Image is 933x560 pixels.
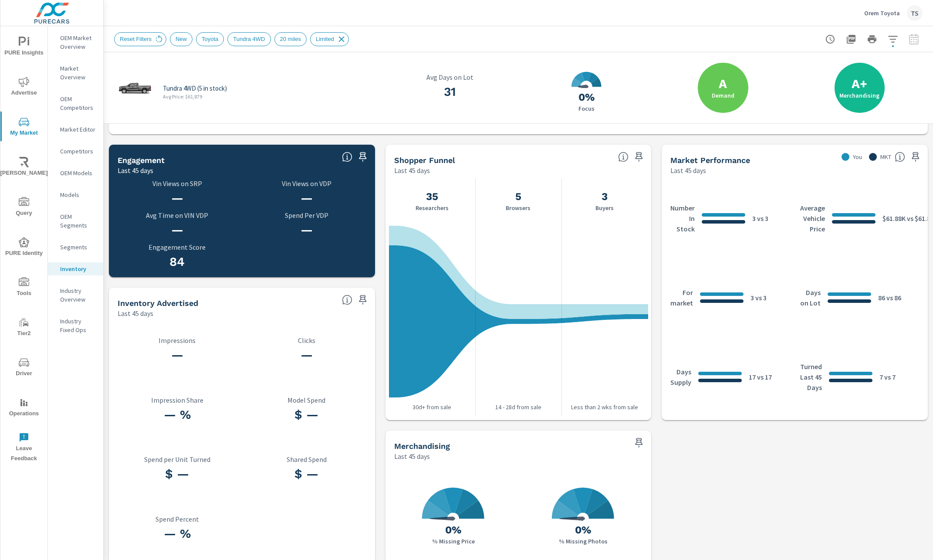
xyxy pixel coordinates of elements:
p: Impressions [118,336,237,344]
h3: — [118,223,237,238]
span: Understand how your vehicle is digitally retailed compared to the market. [342,295,352,305]
p: vs 3 [754,292,767,303]
p: Engagement Score [118,243,237,251]
h3: 31 [387,85,513,99]
h3: — [118,191,237,206]
p: Avg Days on Lot [387,73,513,81]
div: OEM Segments [48,210,103,232]
h3: — % [118,526,237,541]
h3: — % [118,407,237,422]
h3: — [118,348,237,363]
h3: — [247,223,366,238]
span: PURE Identity [3,237,45,258]
span: Tools [3,277,45,299]
p: Last 45 days [394,451,430,462]
p: Vin Views on SRP [118,180,237,187]
span: Query [3,197,45,218]
div: OEM Models [48,166,103,180]
span: [PERSON_NAME] [3,157,45,178]
p: 7 [879,372,883,382]
p: vs 17 [756,372,772,382]
p: 17 [749,372,756,382]
h5: Market Performance [670,156,750,165]
h5: Inventory Advertised [118,299,198,308]
p: Spend Per VDP [247,211,366,219]
span: Tier2 [3,317,45,339]
h3: $ — [247,407,366,422]
div: Models [48,188,103,201]
h2: A+ [852,76,867,92]
span: Driver [3,357,45,379]
h3: 84 [118,255,237,269]
p: OEM Market Overview [60,34,96,51]
p: You [853,153,862,161]
p: Shared Spend [247,455,366,463]
h5: Shopper Funnel [394,156,455,165]
span: Operations [3,397,45,419]
h3: — [247,348,366,363]
p: Number In Stock [670,203,695,234]
h3: $ — [118,467,237,482]
div: Segments [48,241,103,254]
p: 86 [878,292,885,303]
p: Spend Percent [118,515,237,523]
p: OEM Competitors [60,95,96,112]
div: nav menu [0,26,47,467]
label: Demand [712,92,734,99]
p: 3 [750,292,754,303]
p: Industry Fixed Ops [60,317,96,334]
p: Vin Views on VDP [247,180,366,187]
h5: Merchandising [394,441,450,451]
p: OEM Models [60,169,96,177]
div: OEM Competitors [48,92,103,114]
p: Focus [578,105,595,112]
span: Reset Filters [115,36,157,42]
span: Save this to your personalized report [909,150,923,164]
p: $61.88K [882,213,906,224]
p: Avg Price: $61,879 [163,93,202,101]
span: Limited [311,36,339,42]
h3: 0% [432,523,475,537]
span: Advertise [3,77,45,98]
div: Reset Filters [114,32,166,46]
div: Inventory [48,262,103,275]
span: Save this to your personalized report [632,436,646,450]
p: Spend per Unit Turned [118,455,237,463]
p: Tundra 4WD (5 in stock) [163,85,227,92]
span: New [170,36,192,42]
div: Industry Fixed Ops [48,315,103,336]
div: Market Overview [48,62,103,84]
span: My Market [3,117,45,138]
p: Orem Toyota [864,9,900,17]
label: Merchandising [839,92,879,99]
p: vs 7 [883,372,896,382]
span: Leave Feedback [3,432,45,464]
h3: 0% [559,523,608,537]
p: Impression Share [118,396,237,404]
span: Tundra 4WD [228,36,270,42]
span: Know where every customer is during their purchase journey. View customer activity from first cli... [618,152,629,162]
div: OEM Market Overview [48,31,103,53]
span: PURE Insights [3,37,45,58]
span: Save this to your personalized report [356,293,370,307]
div: Industry Overview [48,284,103,306]
span: Save this to your personalized report [632,150,646,164]
p: Market Overview [60,64,96,81]
p: 3 [752,213,756,224]
p: For market [670,287,693,308]
h3: $ — [247,467,366,482]
h3: — [247,191,366,206]
div: TS [907,5,923,21]
div: Market Editor [48,123,103,136]
p: Avg Time on VIN VDP [118,211,237,219]
span: Toyota [196,36,223,42]
p: vs 86 [885,292,901,303]
p: Days on Lot [800,287,821,308]
p: Last 45 days [118,165,153,176]
h2: A [719,76,727,92]
p: Turned Last 45 Days [800,361,822,393]
div: Limited [310,32,349,46]
p: Inventory [60,265,96,273]
p: Industry Overview [60,286,96,304]
p: Clicks [247,336,366,344]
